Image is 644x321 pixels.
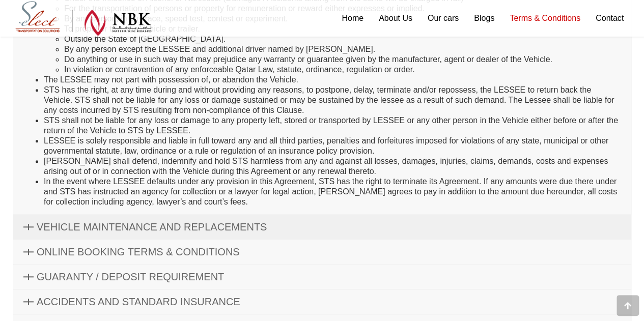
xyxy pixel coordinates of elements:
[44,115,621,136] li: STS shall not be liable for any loss or damage to any property left, stored or transported by LES...
[44,177,621,207] li: In the event where LESSEE defaults under any provision in this Agreement, STS has the right to te...
[13,289,631,314] a: ACCIDENTS AND STANDARD INSURANCE
[15,1,152,36] img: Select Rent a Car
[64,54,621,65] li: Do anything or use in such way that may prejudice any warranty or guarantee given by the manufact...
[617,295,639,316] div: Go to top
[64,34,621,44] li: Outside the State of [GEOGRAPHIC_DATA].
[44,156,621,177] li: [PERSON_NAME] shall defend, indemnify and hold STS harmless from any and against all losses, dama...
[13,240,631,264] a: ONLINE BOOKING TERMS & CONDITIONS
[37,296,240,307] span: ACCIDENTS AND STANDARD INSURANCE
[13,215,631,239] a: VEHICLE MAINTENANCE AND REPLACEMENTS
[64,44,621,54] li: By any person except the LESSEE and additional driver named by [PERSON_NAME].
[37,221,267,232] span: VEHICLE MAINTENANCE AND REPLACEMENTS
[37,246,240,257] span: ONLINE BOOKING TERMS & CONDITIONS
[44,136,621,156] li: LESSEE is solely responsible and liable in full toward any and all third parties, penalties and f...
[44,85,621,115] li: STS has the right, at any time during and without providing any reasons, to postpone, delay, term...
[64,65,621,75] li: In violation or contravention of any enforceable Qatar Law, statute, ordinance, regulation or order.
[13,265,631,289] a: GUARANTY / DEPOSIT REQUIREMENT
[37,271,224,282] span: GUARANTY / DEPOSIT REQUIREMENT
[44,75,621,85] li: The LESSEE may not part with possession of, or abandon the Vehicle.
